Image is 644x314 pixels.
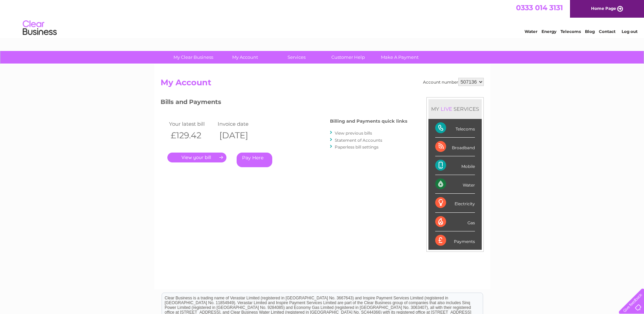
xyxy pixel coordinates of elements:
[435,194,475,212] div: Electricity
[237,153,272,167] a: Pay Here
[435,231,475,250] div: Payments
[525,29,537,34] a: Water
[560,29,581,34] a: Telecoms
[435,213,475,231] div: Gas
[516,3,563,12] a: 0333 014 3131
[216,119,265,128] td: Invoice date
[622,29,638,34] a: Log out
[435,119,475,138] div: Telecoms
[217,51,273,64] a: My Account
[165,51,221,64] a: My Clear Business
[167,153,226,162] a: .
[585,29,595,34] a: Blog
[435,138,475,156] div: Broadband
[435,175,475,194] div: Water
[335,138,382,143] a: Statement of Accounts
[320,51,376,64] a: Customer Help
[599,29,615,34] a: Contact
[22,18,57,38] img: logo.png
[162,4,483,33] div: Clear Business is a trading name of Verastar Limited (registered in [GEOGRAPHIC_DATA] No. 3667643...
[167,128,216,142] th: £129.42
[423,78,484,86] div: Account number
[428,99,482,119] div: MY SERVICES
[161,97,407,109] h3: Bills and Payments
[541,29,556,34] a: Energy
[335,130,372,136] a: View previous bills
[216,128,265,142] th: [DATE]
[161,78,484,91] h2: My Account
[372,51,428,64] a: Make A Payment
[439,106,454,112] div: LIVE
[330,119,407,124] h4: Billing and Payments quick links
[269,51,325,64] a: Services
[167,119,216,128] td: Your latest bill
[335,144,379,150] a: Paperless bill settings
[435,156,475,175] div: Mobile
